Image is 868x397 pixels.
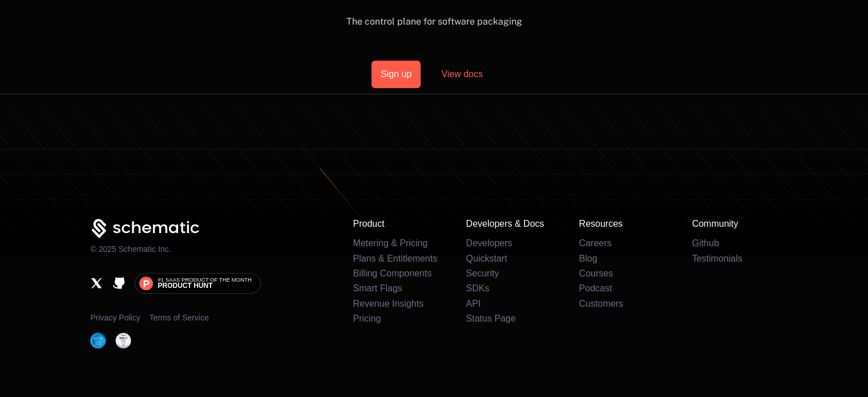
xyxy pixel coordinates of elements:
[90,312,140,323] a: Privacy Policy
[466,314,515,323] a: Status Page
[466,219,551,229] h3: Developers & Docs
[353,268,431,278] a: Billing Components
[115,332,131,348] img: SOC II
[353,314,381,323] a: Pricing
[90,332,106,348] img: AICPA
[579,299,623,308] a: Customers
[579,238,611,248] a: Careers
[353,299,423,308] a: Revenue Insights
[692,238,718,248] a: Github
[353,254,437,263] a: Plans & Entitlements
[466,238,512,248] a: Developers
[579,254,597,263] a: Blog
[346,16,522,27] span: The control plane for software packaging
[353,283,402,293] a: Smart Flags
[90,243,171,255] p: © 2025 Schematic Inc.
[158,282,212,289] span: Product Hunt
[579,219,664,229] h3: Resources
[353,238,427,248] a: Metering & Pricing
[90,276,103,290] a: X
[135,273,260,294] a: #1 SaaS Product of the MonthProduct Hunt
[372,61,421,88] a: Sign up
[579,268,613,278] a: Courses
[150,312,209,323] a: Terms of Service
[112,276,126,290] a: Github
[158,277,251,283] span: #1 SaaS Product of the Month
[466,268,499,278] a: Security
[692,219,777,229] h3: Community
[466,299,481,308] a: API
[466,254,507,263] a: Quickstart
[353,219,438,229] h3: Product
[579,283,612,293] a: Podcast
[466,283,489,293] a: SDKs
[692,254,742,263] a: Testimonials
[427,61,496,88] a: View docs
